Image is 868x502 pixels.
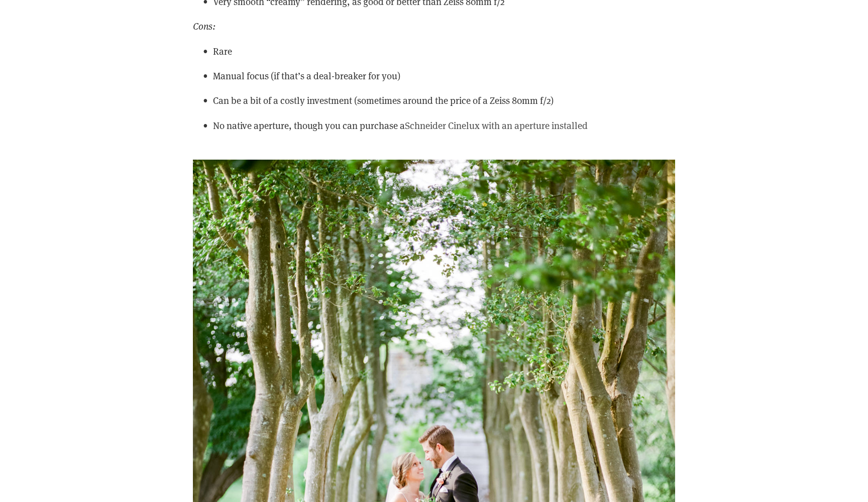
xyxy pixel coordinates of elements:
[213,93,675,108] p: Can be a bit of a costly investment (sometimes around the price of a Zeiss 80mm f/2)
[193,20,215,32] em: Cons:
[213,118,675,133] p: No native aperture, though you can purchase a
[213,68,675,83] p: Manual focus (if that’s a deal-breaker for you)
[213,44,675,59] p: Rare
[405,119,588,132] a: Schneider Cinelux with an aperture installed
